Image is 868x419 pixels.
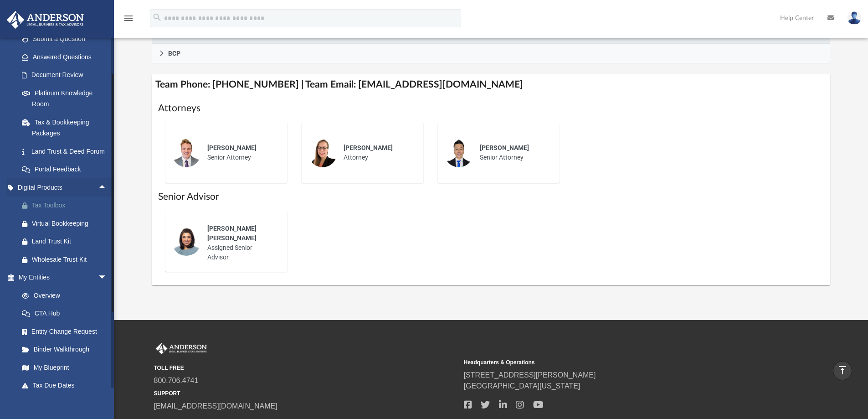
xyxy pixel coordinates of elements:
[201,137,281,169] div: Senior Attorney
[123,13,134,24] i: menu
[13,66,121,84] a: Document Review
[154,343,209,355] img: Anderson Advisors Platinum Portal
[464,358,767,367] small: Headquarters & Operations
[13,84,121,113] a: Platinum Knowledge Room
[444,138,473,167] img: thumbnail
[13,30,121,48] a: Submit a Question
[154,364,457,372] small: TOLL FREE
[207,144,257,151] span: [PERSON_NAME]
[13,113,121,142] a: Tax & Bookkeeping Packages
[6,269,121,287] a: My Entitiesarrow_drop_down
[13,305,121,323] a: CTA Hub
[152,12,162,22] i: search
[32,218,109,229] div: Virtual Bookkeeping
[13,250,121,269] a: Wholesale Trust Kit
[13,286,121,305] a: Overview
[32,200,109,211] div: Tax Toolbox
[32,236,109,247] div: Land Trust Kit
[98,178,116,197] span: arrow_drop_up
[13,48,121,66] a: Answered Questions
[152,44,831,63] a: BCP
[154,389,457,398] small: SUPPORT
[32,254,109,265] div: Wholesale Trust Kit
[168,50,180,57] span: BCP
[13,233,121,251] a: Land Trust Kit
[308,138,337,167] img: thumbnail
[837,365,848,376] i: vertical_align_top
[123,17,134,24] a: menu
[4,11,87,29] img: Anderson Advisors Platinum Portal
[480,144,529,151] span: [PERSON_NAME]
[13,322,121,341] a: Entity Change Request
[98,269,116,287] span: arrow_drop_down
[154,402,277,410] a: [EMAIL_ADDRESS][DOMAIN_NAME]
[13,160,121,179] a: Portal Feedback
[833,361,852,380] a: vertical_align_top
[172,227,201,256] img: thumbnail
[344,144,393,151] span: [PERSON_NAME]
[473,137,553,169] div: Senior Attorney
[154,377,199,384] a: 800.706.4741
[13,142,121,160] a: Land Trust & Deed Forum
[207,225,257,242] span: [PERSON_NAME] [PERSON_NAME]
[337,137,417,169] div: Attorney
[464,382,580,390] a: [GEOGRAPHIC_DATA][US_STATE]
[6,178,121,197] a: Digital Productsarrow_drop_up
[152,74,831,95] h4: Team Phone: [PHONE_NUMBER] | Team Email: [EMAIL_ADDRESS][DOMAIN_NAME]
[172,138,201,167] img: thumbnail
[13,358,116,377] a: My Blueprint
[158,102,824,115] h1: Attorneys
[13,377,121,395] a: Tax Due Dates
[13,197,121,215] a: Tax Toolbox
[201,217,281,269] div: Assigned Senior Advisor
[13,341,121,359] a: Binder Walkthrough
[13,214,121,233] a: Virtual Bookkeeping
[464,371,596,379] a: [STREET_ADDRESS][PERSON_NAME]
[847,11,861,25] img: User Pic
[158,190,824,203] h1: Senior Advisor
